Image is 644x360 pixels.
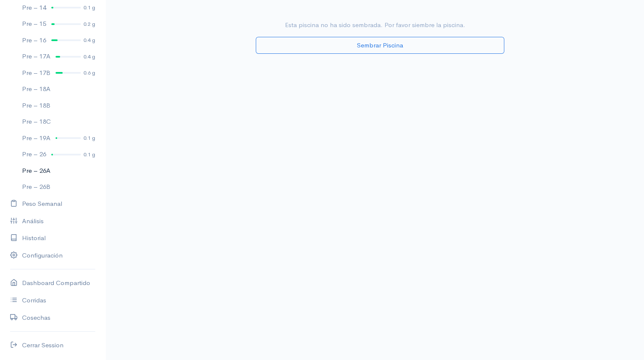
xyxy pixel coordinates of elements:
[22,52,50,61] div: Pre – 17A
[22,68,50,78] div: Pre – 17B
[83,3,95,12] div: 0.1 g
[83,36,95,44] div: 0.4 g
[256,37,505,54] button: Sembrar Piscina
[83,20,95,28] div: 0.2 g
[22,101,50,111] div: Pre – 18B
[83,69,95,77] div: 0.6 g
[22,150,46,159] div: Pre – 26
[83,53,95,61] div: 0.4 g
[22,36,46,45] div: Pre – 16
[22,182,50,192] div: Pre – 26B
[22,19,46,29] div: Pre – 15
[22,133,50,143] div: Pre – 19A
[22,166,50,176] div: Pre – 26A
[22,84,50,94] div: Pre – 18A
[83,150,95,159] div: 0.1 g
[22,117,51,127] div: Pre – 18C
[22,3,46,13] div: Pre – 14
[83,134,95,142] div: 0.1 g
[251,20,500,30] p: Esta piscina no ha sido sembrada. Por favor siembre la piscina.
